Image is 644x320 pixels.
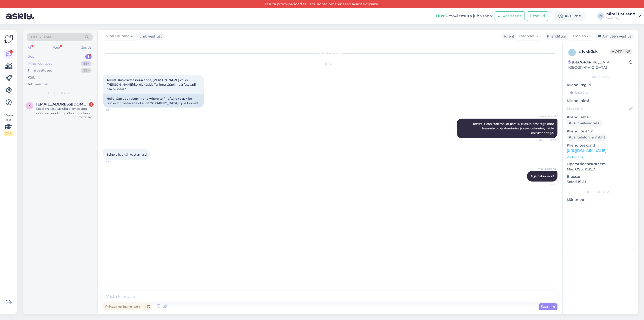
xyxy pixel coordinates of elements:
button: AI Assistent [495,11,525,21]
span: Nähtud ✓ 13:37 [537,138,556,142]
div: [DATE] [103,62,557,66]
p: Mac OS X 10.15.7 [567,167,634,172]
div: Kliendi info [567,75,634,79]
div: 99+ [81,61,92,66]
div: Socials [80,44,93,51]
div: 2 [89,102,94,107]
div: Minu vestlused [28,61,53,66]
span: Mirel Laurend [537,115,556,118]
span: Tervist! Kas oskate nõua anda, [PERSON_NAME] võiks [PERSON_NAME]/kellelt küsida Tallinna tüüpi ma... [107,78,196,91]
span: 13:44 [537,182,556,186]
p: Kliendi tag'id [567,82,634,88]
div: Privaatne kommentaar [103,303,152,310]
input: Lisa tag [567,89,634,96]
span: karet.sinisalu@gmail.com [36,102,89,106]
span: Uued vestlused [48,91,71,95]
div: Klienditugi [545,34,566,39]
div: Arhiveeri vestlus [595,33,633,40]
div: 2 / 3 [4,131,13,136]
div: Tiimi vestlused [28,68,52,73]
div: [GEOGRAPHIC_DATA], [GEOGRAPHIC_DATA] [568,60,629,70]
div: [PERSON_NAME] [567,190,634,194]
span: Estonian [519,33,534,39]
p: Kliendi nimi [567,98,634,103]
div: Web [52,44,61,51]
span: Otsi kliente [31,34,51,40]
div: 1 [85,54,92,59]
p: Kliendi email [567,115,634,120]
div: All [27,44,32,51]
span: k [28,104,31,108]
div: Majal on kasutusluba olemas, aga nüüd on muutunud üks ruum, kus oli vannituba ja leiliruum, see o... [36,106,94,116]
span: Saada [541,304,555,309]
p: Operatsioonisüsteem [567,161,634,167]
span: Offline [610,49,632,54]
div: Klient [502,34,514,39]
div: Vestlus algas [103,51,557,56]
div: Vaata siia [4,113,13,136]
div: juhib vestlust [136,34,162,39]
div: Uus [28,54,34,59]
div: Küsi meiliaadressi [567,120,602,127]
a: Mirel LaurendVanamaja [606,12,641,20]
p: Märkmed [567,197,634,202]
div: Vanamaja [606,16,635,20]
p: Brauser [567,174,634,179]
div: Hello! Can you recommend where to find/who to ask for bricks for the facade of a [GEOGRAPHIC_DATA... [103,94,204,108]
img: Askly Logo [4,34,14,44]
p: Vaata edasi ... [567,155,634,159]
div: Mirel Laurend [606,12,635,16]
div: ML [597,13,604,20]
span: Estonian [571,33,586,39]
button: Emailid [527,11,548,21]
div: 99+ [81,68,92,73]
div: Aktiivne [554,12,585,21]
a: [URL][DOMAIN_NAME] [567,148,606,153]
p: Kliendi telefon [567,129,634,134]
b: Uus! [436,14,446,18]
input: Lisa nimi [567,106,628,111]
span: 13:40 [105,160,124,164]
div: # 1vkli0sk [579,49,610,55]
span: Mirel Laurend [105,33,130,39]
div: Arhiveeritud [28,82,48,87]
p: Klienditeekond [567,143,634,148]
div: Proovi tasuta juba täna: [436,13,493,19]
span: Selge pilt, aitäh vastamast! [107,153,147,156]
div: Kõik [28,75,35,80]
span: 1 [572,50,573,54]
span: Aga palun, edu! [531,174,554,178]
span: Mirel Laurend [537,167,556,171]
p: Safari 15.6.1 [567,179,634,185]
span: Tervist! Pean tõdema, et paraku ei oska, sest tegeleme hoonete projekteerimise ja seadustamise, m... [473,122,555,135]
span: 13:34 [105,108,124,112]
div: Küsi telefoninumbrit [567,134,607,141]
div: [DATE] 19:21 [79,116,94,119]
